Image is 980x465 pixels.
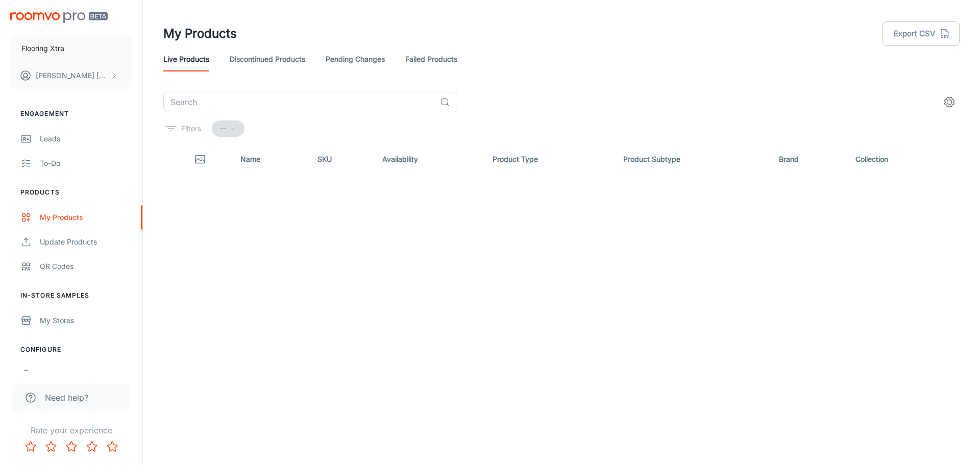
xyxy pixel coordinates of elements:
[20,436,41,457] button: Rate 1 star
[10,62,132,89] button: [PERSON_NAME] [PERSON_NAME]
[230,47,305,71] a: Discontinued Products
[36,70,108,81] p: [PERSON_NAME] [PERSON_NAME]
[194,153,206,165] svg: Thumbnail
[405,47,457,71] a: Failed Products
[41,436,61,457] button: Rate 2 star
[939,92,960,112] button: settings
[847,145,960,174] th: Collection
[484,145,615,174] th: Product Type
[163,47,209,71] a: Live Products
[326,47,385,71] a: Pending Changes
[10,12,108,23] img: Roomvo PRO Beta
[10,35,132,62] button: Flooring Xtra
[163,25,237,43] h1: My Products
[40,236,132,248] div: Update Products
[40,158,132,169] div: To-do
[40,133,132,144] div: Leads
[40,261,132,272] div: QR Codes
[771,145,847,174] th: Brand
[102,436,122,457] button: Rate 5 star
[883,21,960,46] button: Export CSV
[40,212,132,223] div: My Products
[8,424,134,436] p: Rate your experience
[40,369,124,380] div: Rooms
[163,92,436,112] input: Search
[82,436,102,457] button: Rate 4 star
[615,145,771,174] th: Product Subtype
[21,43,64,54] p: Flooring Xtra
[61,436,82,457] button: Rate 3 star
[309,145,374,174] th: SKU
[45,391,88,404] span: Need help?
[374,145,484,174] th: Availability
[40,315,132,326] div: My Stores
[232,145,309,174] th: Name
